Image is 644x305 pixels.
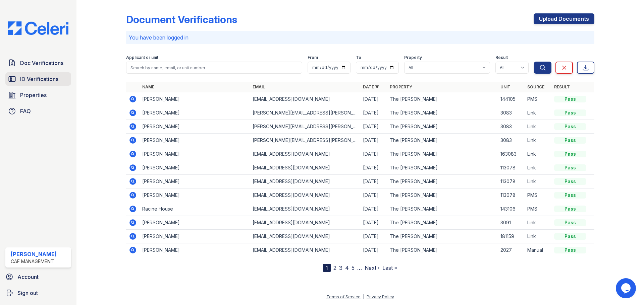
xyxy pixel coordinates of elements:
td: [EMAIL_ADDRESS][DOMAIN_NAME] [250,202,360,216]
td: [EMAIL_ADDRESS][DOMAIN_NAME] [250,92,360,106]
td: Link [525,230,551,243]
iframe: chat widget [616,278,637,298]
td: [EMAIL_ADDRESS][DOMAIN_NAME] [250,147,360,161]
a: Doc Verifications [5,56,71,70]
td: Link [525,120,551,134]
div: Pass [554,233,586,240]
td: [PERSON_NAME] [140,161,250,175]
a: Last » [382,264,397,271]
td: [PERSON_NAME] [140,120,250,134]
div: Pass [554,178,586,185]
td: 3083 [498,120,525,134]
td: Link [525,147,551,161]
td: PMS [525,202,551,216]
div: Pass [554,123,586,130]
span: … [357,264,362,272]
a: Source [527,84,544,89]
td: [PERSON_NAME] [140,106,250,120]
td: [EMAIL_ADDRESS][DOMAIN_NAME] [250,161,360,175]
div: Pass [554,164,586,171]
td: [PERSON_NAME] [140,188,250,202]
td: The [PERSON_NAME] [387,106,497,120]
div: Pass [554,206,586,212]
input: Search by name, email, or unit number [126,62,302,74]
label: Result [495,55,508,60]
img: CE_Logo_Blue-a8612792a0a2168367f1c8372b55b34899dd931a85d93a1a3d3e32e68fde9ad4.png [3,21,74,35]
a: Property [390,84,412,89]
td: Manual [525,243,551,257]
a: Properties [5,88,71,102]
a: Next › [365,264,380,271]
span: ID Verifications [20,75,58,83]
td: PMS [525,188,551,202]
td: [PERSON_NAME][EMAIL_ADDRESS][PERSON_NAME][DOMAIN_NAME] [250,106,360,120]
label: To [356,55,361,60]
td: The [PERSON_NAME] [387,147,497,161]
a: Privacy Policy [367,294,394,299]
div: CAF Management [11,258,57,265]
td: The [PERSON_NAME] [387,216,497,230]
td: [PERSON_NAME] [140,175,250,188]
div: Pass [554,137,586,144]
td: 3091 [498,216,525,230]
td: Link [525,134,551,147]
a: FAQ [5,104,71,118]
td: The [PERSON_NAME] [387,161,497,175]
td: [DATE] [360,106,387,120]
td: [DATE] [360,202,387,216]
div: | [363,294,364,299]
td: 3083 [498,134,525,147]
label: From [308,55,318,60]
span: Properties [20,91,47,99]
td: 113078 [498,161,525,175]
td: [PERSON_NAME] [140,134,250,147]
td: [DATE] [360,243,387,257]
td: [PERSON_NAME][EMAIL_ADDRESS][PERSON_NAME][DOMAIN_NAME] [250,120,360,134]
a: Email [253,84,265,89]
div: Pass [554,96,586,102]
td: [PERSON_NAME] [140,230,250,243]
td: The [PERSON_NAME] [387,230,497,243]
td: The [PERSON_NAME] [387,202,497,216]
td: Racine House [140,202,250,216]
td: The [PERSON_NAME] [387,92,497,106]
div: Pass [554,247,586,253]
a: Name [142,84,154,89]
label: Property [404,55,422,60]
td: [DATE] [360,92,387,106]
td: [PERSON_NAME] [140,92,250,106]
a: 4 [345,264,349,271]
a: Terms of Service [326,294,361,299]
td: [DATE] [360,188,387,202]
td: Link [525,106,551,120]
td: [DATE] [360,147,387,161]
td: [DATE] [360,175,387,188]
td: 144105 [498,92,525,106]
td: [DATE] [360,230,387,243]
td: [PERSON_NAME] [140,147,250,161]
td: 181159 [498,230,525,243]
td: [EMAIL_ADDRESS][DOMAIN_NAME] [250,175,360,188]
a: ID Verifications [5,72,71,86]
a: 5 [352,264,355,271]
td: [EMAIL_ADDRESS][DOMAIN_NAME] [250,243,360,257]
td: [DATE] [360,134,387,147]
td: 2027 [498,243,525,257]
td: [PERSON_NAME][EMAIL_ADDRESS][PERSON_NAME][DOMAIN_NAME] [250,134,360,147]
a: Unit [500,84,511,89]
div: [PERSON_NAME] [11,250,57,258]
div: 1 [323,264,331,272]
div: Pass [554,151,586,157]
p: You have been logged in [129,33,592,42]
td: [DATE] [360,161,387,175]
td: 113078 [498,175,525,188]
span: Account [17,273,39,281]
td: [EMAIL_ADDRESS][DOMAIN_NAME] [250,216,360,230]
label: Applicant or unit [126,55,158,60]
a: Date ▼ [363,84,379,89]
a: Sign out [3,286,74,300]
td: [DATE] [360,216,387,230]
td: Link [525,161,551,175]
a: 2 [333,264,336,271]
